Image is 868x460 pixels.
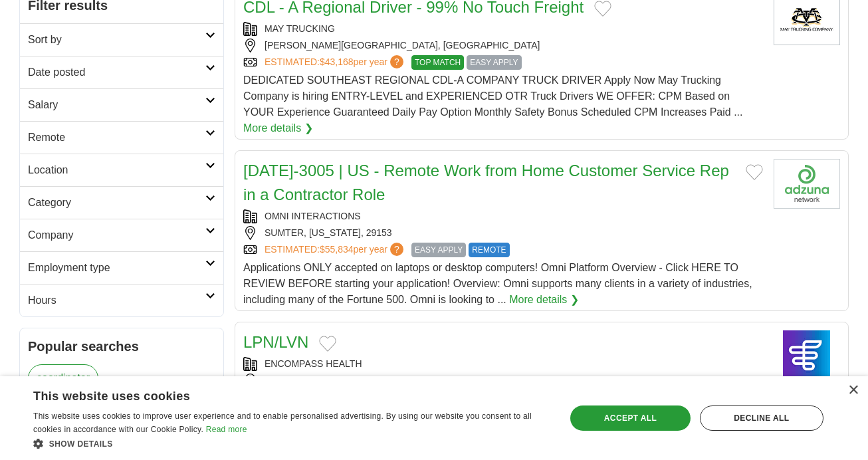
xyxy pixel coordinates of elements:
[467,55,521,70] span: EASY APPLY
[20,56,223,88] a: Date posted
[20,186,223,219] a: Category
[265,358,362,369] a: ENCOMPASS HEALTH
[243,74,743,118] span: DEDICATED SOUTHEAST REGIONAL CDL-A COMPANY TRUCK DRIVER Apply Now May Trucking Company is hiring ...
[20,219,223,251] a: Company
[265,55,406,70] a: ESTIMATED:$43,168per year?
[469,243,509,257] span: REMOTE
[774,159,840,209] img: Company logo
[20,284,223,316] a: Hours
[746,164,763,180] button: Add to favorite jobs
[509,292,579,308] a: More details ❯
[243,39,763,53] div: [PERSON_NAME][GEOGRAPHIC_DATA], [GEOGRAPHIC_DATA]
[390,243,403,256] span: ?
[774,330,840,380] img: Encompass Health logo
[49,439,113,449] span: Show details
[243,226,763,240] div: SUMTER, [US_STATE], 29153
[320,57,354,67] span: $43,168
[570,405,690,431] div: Accept all
[390,55,403,68] span: ?
[28,364,98,392] a: coordinator
[411,55,464,70] span: TOP MATCH
[20,88,223,121] a: Salary
[243,262,752,305] span: Applications ONLY accepted on laptops or desktop computers! Omni Platform Overview - Click HERE T...
[28,292,205,308] h2: Hours
[28,260,205,276] h2: Employment type
[265,243,406,257] a: ESTIMATED:$55,834per year?
[265,23,335,34] a: MAY TRUCKING
[28,162,205,178] h2: Location
[33,437,550,450] div: Show details
[28,97,205,113] h2: Salary
[28,336,215,356] h2: Popular searches
[33,384,516,404] div: This website uses cookies
[28,195,205,211] h2: Category
[28,227,205,243] h2: Company
[20,251,223,284] a: Employment type
[848,386,858,396] div: Close
[20,154,223,186] a: Location
[33,411,532,434] span: This website uses cookies to improve user experience and to enable personalised advertising. By u...
[320,244,354,255] span: $55,834
[28,130,205,146] h2: Remote
[243,333,308,351] a: LPN/LVN
[243,209,763,223] div: OMNI INTERACTIONS
[28,32,205,48] h2: Sort by
[243,374,763,388] div: WEDGEFIELD, [US_STATE], 29168
[243,162,729,203] a: [DATE]-3005 | US - Remote Work from Home Customer Service Rep in a Contractor Role
[206,425,247,434] a: Read more, opens a new window
[20,121,223,154] a: Remote
[243,120,313,136] a: More details ❯
[700,405,823,431] div: Decline all
[594,1,611,17] button: Add to favorite jobs
[28,64,205,80] h2: Date posted
[411,243,466,257] span: EASY APPLY
[319,336,336,352] button: Add to favorite jobs
[20,23,223,56] a: Sort by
